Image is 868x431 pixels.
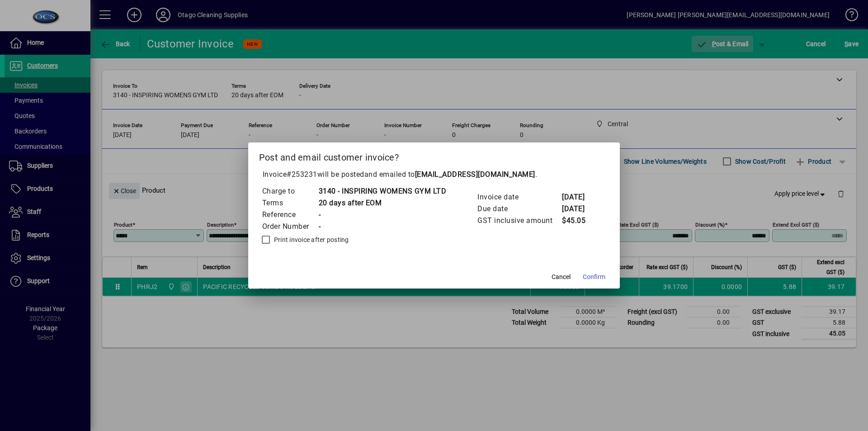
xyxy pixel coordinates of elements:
td: - [318,221,447,232]
td: [DATE] [561,191,598,203]
h2: Post and email customer invoice? [248,142,620,169]
span: and emailed to [364,170,535,179]
td: 3140 - INSPIRING WOMENS GYM LTD [318,185,447,197]
span: Cancel [552,272,571,282]
td: Terms [262,197,318,209]
td: Due date [477,203,561,215]
td: Order Number [262,221,318,232]
td: GST inclusive amount [477,215,561,227]
button: Confirm [579,269,609,285]
span: Confirm [583,272,605,282]
td: - [318,209,447,221]
td: Reference [262,209,318,221]
td: 20 days after EOM [318,197,447,209]
td: Invoice date [477,191,561,203]
button: Cancel [547,269,576,285]
b: [EMAIL_ADDRESS][DOMAIN_NAME] [415,170,535,179]
label: Print invoice after posting [272,235,349,244]
span: #253231 [287,170,317,179]
td: Charge to [262,185,318,197]
td: [DATE] [561,203,598,215]
p: Invoice will be posted . [259,169,609,180]
td: $45.05 [561,215,598,227]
